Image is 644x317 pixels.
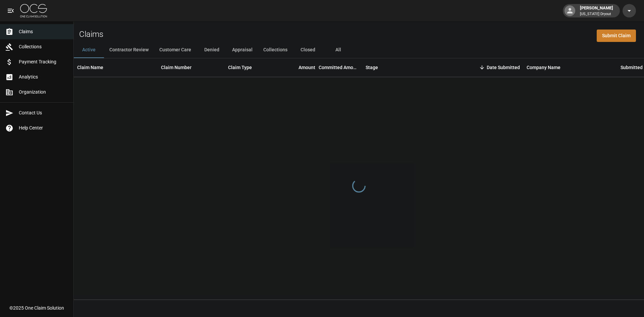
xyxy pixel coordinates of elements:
[154,42,197,58] button: Customer Care
[19,124,68,131] span: Help Center
[77,58,103,77] div: Claim Name
[487,58,520,77] div: Date Submitted
[158,58,225,77] div: Claim Number
[19,109,68,116] span: Contact Us
[366,58,378,77] div: Stage
[19,28,68,35] span: Claims
[79,30,103,39] h2: Claims
[323,42,353,58] button: All
[275,58,319,77] div: Amount
[597,30,636,42] a: Submit Claim
[19,43,68,50] span: Collections
[477,63,487,72] button: Sort
[299,58,315,77] div: Amount
[463,58,523,77] div: Date Submitted
[227,42,258,58] button: Appraisal
[19,73,68,81] span: Analytics
[104,42,154,58] button: Contractor Review
[225,58,275,77] div: Claim Type
[19,58,68,65] span: Payment Tracking
[161,58,192,77] div: Claim Number
[362,58,463,77] div: Stage
[74,58,158,77] div: Claim Name
[228,58,252,77] div: Claim Type
[319,58,362,77] div: Committed Amount
[580,11,613,17] p: [US_STATE] Dryout
[577,5,616,17] div: [PERSON_NAME]
[20,4,47,17] img: ocs-logo-white-transparent.png
[258,42,293,58] button: Collections
[293,42,323,58] button: Closed
[527,58,560,77] div: Company Name
[319,58,359,77] div: Committed Amount
[74,42,644,58] div: dynamic tabs
[523,58,617,77] div: Company Name
[74,42,104,58] button: Active
[4,4,17,17] button: open drawer
[19,89,68,96] span: Organization
[9,305,64,311] div: © 2025 One Claim Solution
[197,42,227,58] button: Denied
